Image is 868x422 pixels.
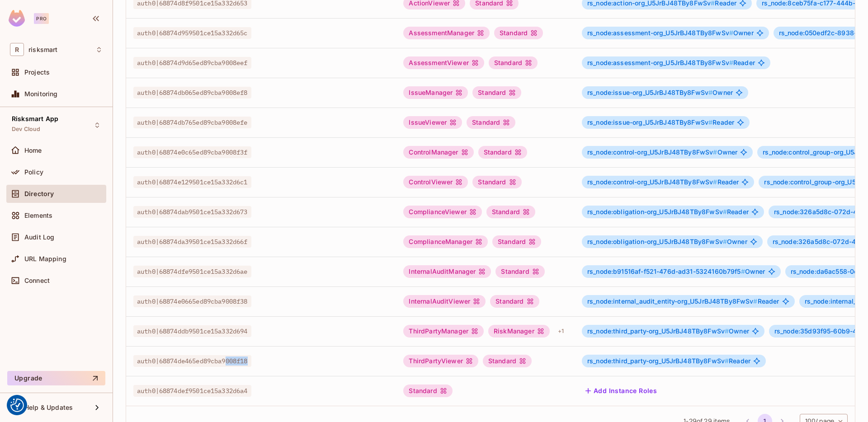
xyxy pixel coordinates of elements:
[10,399,24,412] img: Revisit consent button
[723,238,727,245] span: #
[587,357,729,365] span: rs_node:third_party-org_U5JrBJ48TBy8FwSv
[494,27,543,39] div: Standard
[587,327,729,335] span: rs_node:third_party-org_U5JrBJ48TBy8FwSv
[472,86,521,99] div: Standard
[587,89,712,96] span: rs_node:issue-org_U5JrBJ48TBy8FwSv
[133,27,251,39] span: auth0|68874d959501ce15a332d65c
[587,297,758,305] span: rs_node:internal_audit_entity-org_U5JrBJ48TBy8FwSv
[403,235,488,248] div: ComplianceManager
[490,295,539,308] div: Standard
[403,146,473,159] div: ControlManager
[403,27,490,39] div: AssessmentManager
[133,266,251,277] span: auth0|68874dfe9501ce15a332d6ae
[753,297,757,305] span: #
[587,178,739,186] span: Reader
[582,384,660,398] button: Add Instance Roles
[12,115,58,122] span: Risksmart App
[9,10,25,27] img: SReyMgAAAABJRU5ErkJggg==
[478,146,527,159] div: Standard
[587,29,754,37] span: Owner
[587,59,733,66] span: rs_node:assessment-org_U5JrBJ48TBy8FwSv
[403,116,462,129] div: IssueViewer
[133,325,251,337] span: auth0|68874ddb9501ce15a332d694
[472,176,521,188] div: Standard
[24,404,73,411] span: Help & Updates
[488,325,550,338] div: RiskManager
[713,178,717,186] span: #
[403,384,452,397] div: Standard
[587,149,737,156] span: Owner
[723,208,727,216] span: #
[133,87,251,98] span: auth0|68874db065ed89cba9008ef8
[587,208,749,216] span: Reader
[24,190,54,197] span: Directory
[133,146,251,158] span: auth0|68874e0c65ed89cba9008f3f
[12,126,40,133] span: Dev Cloud
[24,69,50,76] span: Projects
[133,57,251,69] span: auth0|68874d9d65ed89cba9008eef
[741,267,745,275] span: #
[713,148,717,156] span: #
[587,59,755,66] span: Reader
[403,295,486,308] div: InternalAuditViewer
[587,208,727,216] span: rs_node:obligation-org_U5JrBJ48TBy8FwSv
[483,355,532,367] div: Standard
[403,176,468,188] div: ControlViewer
[133,176,251,188] span: auth0|68874e129501ce15a332d6c1
[729,29,733,37] span: #
[725,327,729,335] span: #
[587,118,712,126] span: rs_node:issue-org_U5JrBJ48TBy8FwSv
[10,399,24,412] button: Consent Preferences
[24,255,66,263] span: URL Mapping
[587,238,727,245] span: rs_node:obligation-org_U5JrBJ48TBy8FwSv
[133,117,251,128] span: auth0|68874db765ed89cba9008efe
[24,234,54,241] span: Audit Log
[28,46,57,53] span: Workspace: risksmart
[403,86,468,99] div: IssueManager
[133,236,251,248] span: auth0|68874da39501ce15a332d66f
[587,29,733,37] span: rs_node:assessment-org_U5JrBJ48TBy8FwSv
[587,119,734,126] span: Reader
[725,357,729,365] span: #
[403,206,481,218] div: ComplianceViewer
[587,328,749,335] span: Owner
[708,89,712,96] span: #
[133,295,251,307] span: auth0|68874e0665ed89cba9008f38
[587,268,765,275] span: Owner
[587,267,745,275] span: rs_node:b91516af-f521-476d-ad31-5324160b79f5
[133,206,251,218] span: auth0|68874dab9501ce15a332d673
[403,325,484,338] div: ThirdPartyManager
[486,206,535,218] div: Standard
[24,169,43,176] span: Policy
[492,235,541,248] div: Standard
[587,357,750,365] span: Reader
[587,89,733,96] span: Owner
[708,118,712,126] span: #
[467,116,515,129] div: Standard
[34,13,49,24] div: Pro
[403,265,491,278] div: InternalAuditManager
[24,277,50,284] span: Connect
[24,212,52,219] span: Elements
[729,59,733,66] span: #
[489,56,538,69] div: Standard
[10,43,24,56] span: R
[133,355,251,367] span: auth0|68874de465ed89cba9008f18
[403,355,478,367] div: ThirdPartyViewer
[403,56,484,69] div: AssessmentViewer
[587,298,779,305] span: Reader
[24,90,58,98] span: Monitoring
[587,178,717,186] span: rs_node:control-org_U5JrBJ48TBy8FwSv
[133,385,251,397] span: auth0|68874def9501ce15a332d6a4
[7,371,105,385] button: Upgrade
[587,148,717,156] span: rs_node:control-org_U5JrBJ48TBy8FwSv
[587,238,747,245] span: Owner
[495,265,544,278] div: Standard
[24,147,42,154] span: Home
[554,324,567,338] div: + 1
